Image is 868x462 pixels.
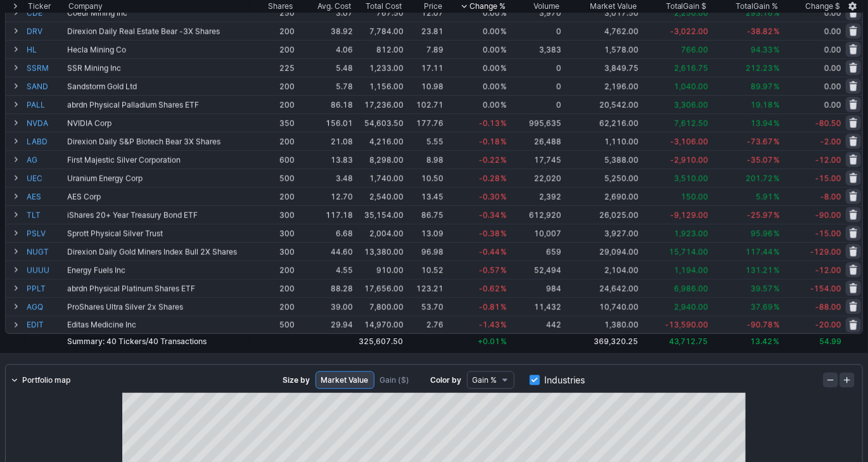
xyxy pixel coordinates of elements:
span: 3,510.00 [674,174,708,183]
div: Coeur Mining Inc [67,8,249,18]
td: 4,762.00 [563,22,640,40]
div: Energy Fuels Inc [67,266,249,275]
span: 0.00 [824,8,841,18]
span: -3,106.00 [670,137,708,146]
span: -90.78 [747,320,773,330]
span: 7,612.50 [674,119,708,128]
span: -9,129.00 [670,210,708,220]
span: 5.91 [756,192,773,202]
td: 8.98 [405,150,445,169]
td: 10.52 [405,260,445,279]
span: -35.07 [747,155,773,165]
span: -0.28 [479,174,500,183]
span: -129.00 [810,247,841,257]
span: -20.00 [815,320,841,330]
span: 37.69 [751,302,773,312]
span: 2,616.75 [674,63,708,73]
td: 200 [250,22,296,40]
td: 350 [250,113,296,132]
span: % [774,27,780,36]
span: 40 [106,337,117,346]
td: 1,578.00 [563,40,640,58]
span: % [774,210,780,220]
td: 13.09 [405,224,445,242]
span: 293.16 [746,8,773,18]
span: % [501,45,507,55]
span: 43,712.75 [669,337,708,346]
button: Data type [467,371,514,389]
span: 19.18 [751,100,773,110]
span: 94.33 [751,45,773,55]
span: 2,940.00 [674,302,708,312]
a: TLT [27,206,65,224]
span: % [501,8,507,18]
span: 1,194.00 [674,266,708,275]
td: 300 [250,224,296,242]
span: Gain % [473,374,497,387]
td: 88.28 [296,279,354,297]
span: / [146,337,148,346]
div: ProShares Ultra Silver 2x Shares [67,302,249,312]
span: -154.00 [810,284,841,293]
td: 10.98 [405,77,445,95]
label: Industries [530,371,585,389]
td: 995,635 [508,113,563,132]
span: % [501,82,507,91]
span: 1,040.00 [674,82,708,91]
a: PPLT [27,279,65,297]
td: 1,110.00 [563,132,640,150]
div: abrdn Physical Platinum Shares ETF [67,284,249,293]
span: 15,714.00 [669,247,708,257]
span: -3,022.00 [670,27,708,36]
td: 177.76 [405,113,445,132]
span: 0.00 [824,27,841,36]
td: 10,007 [508,224,563,242]
span: 0.00 [483,8,500,18]
span: % [501,119,507,128]
td: 12.70 [296,187,354,205]
span: -15.00 [815,174,841,183]
td: 13.45 [405,187,445,205]
span: % [501,266,507,275]
span: % [501,63,507,73]
span: 201.72 [746,174,773,183]
span: % [774,155,780,165]
span: +0.01 [478,337,500,346]
td: 1,156.00 [354,77,405,95]
td: 10,740.00 [563,297,640,316]
td: 3.48 [296,169,354,187]
span: % [501,100,507,110]
td: 11,432 [508,297,563,316]
td: 200 [250,260,296,279]
td: 910.00 [354,260,405,279]
td: 35,154.00 [354,205,405,224]
td: 117.18 [296,205,354,224]
td: 20,542.00 [563,95,640,113]
span: % [774,320,780,330]
a: HL [27,41,65,58]
td: 6.68 [296,224,354,242]
span: -0.30 [479,192,500,202]
td: 96.98 [405,242,445,260]
span: Portfolio map [22,374,70,387]
td: 86.18 [296,95,354,113]
span: 13.42 [751,337,773,346]
span: 150.00 [681,192,708,202]
span: -0.18 [479,137,500,146]
td: 442 [508,316,563,334]
td: 200 [250,95,296,113]
td: 659 [508,242,563,260]
span: 0.00 [824,82,841,91]
a: AG [27,151,65,169]
td: 600 [250,150,296,169]
td: 4.55 [296,260,354,279]
span: -0.57 [479,266,500,275]
span: % [774,63,780,73]
td: 62,216.00 [563,113,640,132]
span: Color by [431,374,462,387]
span: % [774,119,780,128]
span: % [774,45,780,55]
td: 54,603.50 [354,113,405,132]
td: 38.92 [296,22,354,40]
div: SSR Mining Inc [67,63,249,73]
